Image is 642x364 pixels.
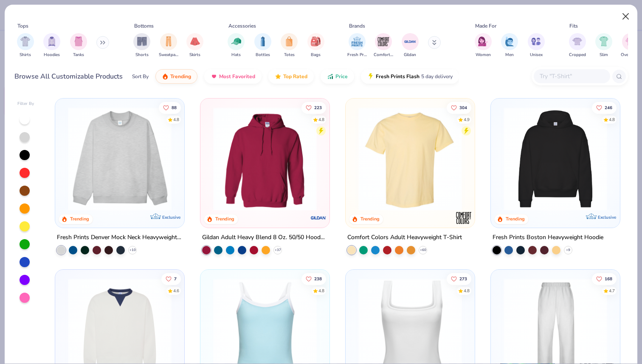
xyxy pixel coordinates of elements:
span: 246 [605,105,612,110]
img: 01756b78-01f6-4cc6-8d8a-3c30c1a0c8ac [209,107,321,211]
img: Hoodies Image [47,37,56,46]
div: 4.9 [464,116,470,123]
span: Oversized [621,52,640,58]
span: Fresh Prints [347,52,367,58]
button: filter button [70,33,87,58]
span: Cropped [569,52,586,58]
div: 4.7 [609,288,615,294]
div: Browse All Customizable Products [14,71,123,82]
div: 4.6 [174,288,180,294]
div: filter for Bags [307,33,324,58]
div: filter for Tanks [70,33,87,58]
img: Skirts Image [190,37,200,46]
div: Brands [349,22,365,30]
div: filter for Shorts [133,33,150,58]
span: Bags [311,52,321,58]
div: Fits [569,22,578,30]
span: Exclusive [162,214,180,220]
span: Comfort Colors [374,52,393,58]
div: filter for Hats [228,33,245,58]
span: Skirts [189,52,200,58]
div: filter for Women [475,33,492,58]
div: filter for Shirts [17,33,34,58]
img: Fresh Prints Image [351,35,363,48]
div: Accessories [228,22,256,30]
span: Bottles [256,52,270,58]
img: 029b8af0-80e6-406f-9fdc-fdf898547912 [354,107,466,211]
div: filter for Oversized [621,33,640,58]
span: 168 [605,277,612,281]
button: Close [618,8,634,25]
button: filter button [621,33,640,58]
div: filter for Skirts [186,33,203,58]
span: 223 [314,105,322,110]
img: Shorts Image [137,37,147,46]
span: + 37 [275,248,281,253]
span: Gildan [404,52,416,58]
div: filter for Gildan [402,33,419,58]
button: Like [162,273,181,285]
span: 7 [175,277,177,281]
img: 91acfc32-fd48-4d6b-bdad-a4c1a30ac3fc [499,107,611,211]
button: Like [301,273,326,285]
div: filter for Slim [595,33,612,58]
div: filter for Unisex [528,33,545,58]
div: Made For [475,22,496,30]
img: Slim Image [599,37,608,46]
img: most_fav.gif [211,73,217,80]
span: Women [476,52,491,58]
div: 4.8 [174,116,180,123]
button: filter button [569,33,586,58]
span: Trending [170,73,191,80]
button: Top Rated [268,69,314,84]
span: Shorts [135,52,149,58]
button: Most Favorited [204,69,262,84]
button: Price [321,69,354,84]
img: Sweatpants Image [164,37,173,46]
div: Fresh Prints Boston Heavyweight Hoodie [493,232,603,243]
img: Gildan logo [310,209,327,226]
span: Shirts [20,52,31,58]
button: Like [447,273,471,285]
button: Like [592,102,617,113]
button: filter button [595,33,612,58]
img: a164e800-7022-4571-a324-30c76f641635 [321,107,433,211]
img: e55d29c3-c55d-459c-bfd9-9b1c499ab3c6 [466,107,578,211]
button: filter button [43,33,60,58]
button: filter button [186,33,203,58]
div: filter for Fresh Prints [347,33,367,58]
span: Exclusive [597,214,616,220]
div: filter for Cropped [569,33,586,58]
span: Slim [600,52,608,58]
div: filter for Sweatpants [159,33,178,58]
button: Like [447,102,471,113]
div: Filter By [17,101,34,107]
img: Oversized Image [625,37,635,46]
img: Tanks Image [74,37,83,46]
div: 4.8 [318,116,324,123]
div: Tops [17,22,28,30]
div: Fresh Prints Denver Mock Neck Heavyweight Sweatshirt [57,232,183,243]
button: filter button [17,33,34,58]
button: Fresh Prints Flash5 day delivery [361,69,459,84]
img: Shirts Image [20,37,30,46]
span: Men [505,52,514,58]
span: + 60 [420,248,426,253]
span: 273 [459,277,467,281]
div: filter for Bottles [254,33,271,58]
div: filter for Men [501,33,518,58]
span: Sweatpants [159,52,178,58]
div: Bottoms [134,22,154,30]
button: Like [301,102,326,113]
button: filter button [133,33,150,58]
div: 4.8 [318,288,324,294]
button: filter button [254,33,271,58]
img: Cropped Image [572,37,582,46]
img: Unisex Image [531,37,541,46]
img: trending.gif [162,73,169,80]
span: Most Favorited [219,73,255,80]
img: Bags Image [311,37,320,46]
span: 304 [459,105,467,110]
img: Women Image [478,37,488,46]
button: filter button [528,33,545,58]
